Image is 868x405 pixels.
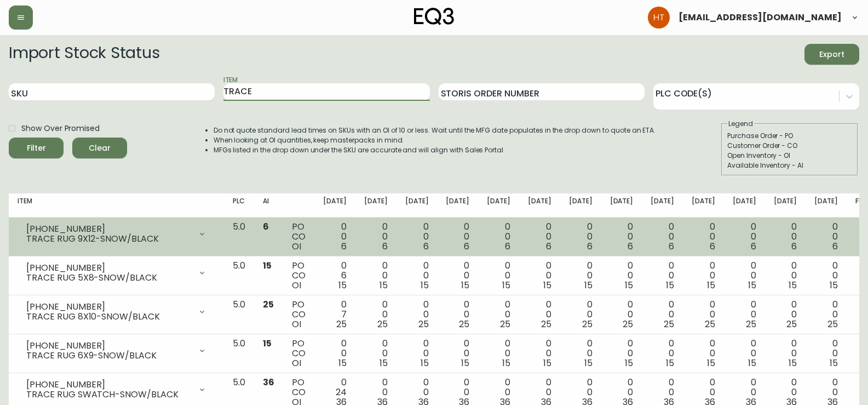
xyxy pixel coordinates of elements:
[582,318,593,330] span: 25
[396,193,438,218] th: [DATE]
[727,119,754,129] legend: Legend
[528,300,551,329] div: 0 0
[625,357,633,369] span: 15
[774,222,797,252] div: 0 0
[765,193,806,218] th: [DATE]
[461,279,469,292] span: 15
[314,193,355,218] th: [DATE]
[669,240,674,253] span: 6
[26,351,191,361] div: TRACE RUG 6X9-SNOW/BLACK
[464,240,469,253] span: 6
[72,138,127,158] button: Clear
[569,222,593,252] div: 0 0
[421,279,429,292] span: 15
[26,312,191,322] div: TRACE RUG 8X10-SNOW/BLACK
[224,218,254,256] td: 5.0
[519,193,560,218] th: [DATE]
[364,339,388,368] div: 0 0
[487,261,510,290] div: 0 0
[746,318,756,330] span: 25
[18,300,215,324] div: [PHONE_NUMBER]TRACE RUG 8X10-SNOW/BLACK
[543,279,551,292] span: 15
[601,193,642,218] th: [DATE]
[724,193,765,218] th: [DATE]
[364,222,388,252] div: 0 0
[292,279,301,292] span: OI
[733,222,756,252] div: 0 0
[380,279,388,292] span: 15
[528,261,551,290] div: 0 0
[487,222,510,252] div: 0 0
[814,339,838,368] div: 0 0
[323,300,347,329] div: 0 7
[263,259,272,272] span: 15
[584,279,593,292] span: 15
[487,339,510,368] div: 0 0
[405,222,429,252] div: 0 0
[733,339,756,368] div: 0 0
[18,222,215,246] div: [PHONE_NUMBER]TRACE RUG 9X12-SNOW/BLACK
[292,339,306,368] div: PO CO
[224,256,254,295] td: 5.0
[651,222,674,252] div: 0 0
[292,300,306,329] div: PO CO
[336,318,347,330] span: 25
[683,193,724,218] th: [DATE]
[26,390,191,400] div: TRACE RUG SWATCH-SNOW/BLACK
[323,222,347,252] div: 0 0
[382,240,388,253] span: 6
[292,357,301,369] span: OI
[437,193,478,218] th: [DATE]
[666,279,674,292] span: 15
[705,318,715,330] span: 25
[500,318,510,330] span: 25
[786,318,797,330] span: 25
[733,261,756,290] div: 0 0
[727,151,852,161] div: Open Inventory - OI
[263,298,274,311] span: 25
[651,261,674,290] div: 0 0
[214,135,656,145] li: When looking at OI quantities, keep masterpacks in mind.
[502,357,510,369] span: 15
[774,261,797,290] div: 0 0
[26,302,191,312] div: [PHONE_NUMBER]
[405,339,429,368] div: 0 0
[610,300,634,329] div: 0 0
[528,339,551,368] div: 0 0
[610,222,634,252] div: 0 0
[543,357,551,369] span: 15
[814,261,838,290] div: 0 0
[610,339,634,368] div: 0 0
[26,234,191,244] div: TRACE RUG 9X12-SNOW/BLACK
[364,261,388,290] div: 0 0
[254,193,283,218] th: AI
[81,141,118,155] span: Clear
[423,240,429,253] span: 6
[355,193,396,218] th: [DATE]
[546,240,551,253] span: 6
[692,339,715,368] div: 0 0
[224,193,254,218] th: PLC
[292,261,306,290] div: PO CO
[323,261,347,290] div: 0 6
[584,357,593,369] span: 15
[377,318,388,330] span: 25
[569,300,593,329] div: 0 0
[364,300,388,329] div: 0 0
[774,300,797,329] div: 0 0
[651,339,674,368] div: 0 0
[26,273,191,283] div: TRACE RUG 5X8-SNOW/BLACK
[9,138,64,158] button: Filter
[446,222,469,252] div: 0 0
[727,161,852,170] div: Available Inventory - AI
[446,300,469,329] div: 0 0
[224,295,254,334] td: 5.0
[814,222,838,252] div: 0 0
[338,279,347,292] span: 15
[692,300,715,329] div: 0 0
[18,261,215,285] div: [PHONE_NUMBER]TRACE RUG 5X8-SNOW/BLACK
[679,13,842,22] span: [EMAIL_ADDRESS][DOMAIN_NAME]
[628,240,633,253] span: 6
[827,318,838,330] span: 25
[623,318,633,330] span: 25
